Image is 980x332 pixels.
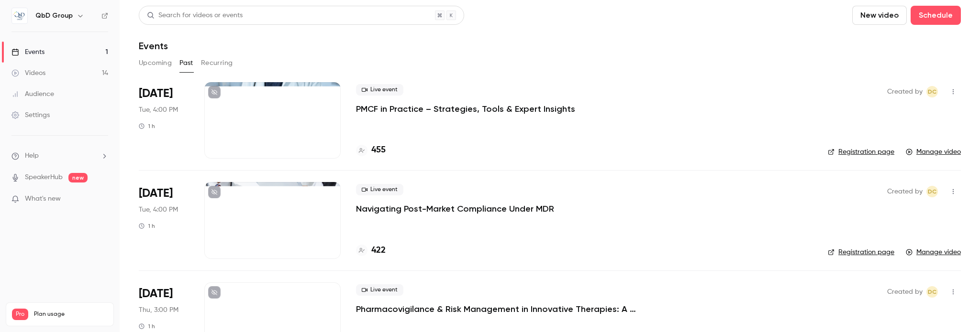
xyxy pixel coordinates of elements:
span: Thu, 3:00 PM [139,305,178,315]
span: Daniel Cubero [926,286,938,298]
span: DC [928,86,936,97]
div: Videos [11,68,45,78]
span: What's new [25,194,61,204]
a: 422 [356,244,386,257]
iframe: Noticeable Trigger [97,195,108,203]
span: Live event [356,84,403,96]
button: Recurring [201,55,233,71]
span: Created by [887,286,923,298]
span: Tue, 4:00 PM [139,205,178,214]
li: help-dropdown-opener [11,151,108,161]
span: [DATE] [139,286,173,301]
a: PMCF in Practice – Strategies, Tools & Expert Insights [356,103,575,115]
h4: 455 [371,144,386,157]
h6: QbD Group [35,11,73,21]
img: QbD Group [12,8,27,23]
span: Tue, 4:00 PM [139,105,178,115]
button: New video [852,6,907,25]
span: Help [25,151,39,161]
a: Manage video [906,147,961,157]
span: [DATE] [139,186,173,201]
div: Sep 23 Tue, 4:00 PM (Europe/Madrid) [139,82,189,159]
div: 1 h [139,122,155,130]
div: Search for videos or events [147,11,243,21]
span: Live event [356,284,403,296]
span: Pro [12,309,28,320]
span: Daniel Cubero [926,86,938,97]
div: Audience [11,89,54,99]
div: 1 h [139,322,155,330]
button: Upcoming [139,55,172,71]
a: Manage video [906,247,961,257]
a: Registration page [828,147,894,157]
span: Plan usage [34,311,108,318]
a: Registration page [828,247,894,257]
button: Past [179,55,193,71]
span: Daniel Cubero [926,186,938,197]
span: [DATE] [139,86,173,101]
span: Created by [887,186,923,197]
h1: Events [139,40,168,52]
h4: 422 [371,244,386,257]
div: 1 h [139,222,155,230]
a: SpeakerHub [25,172,63,182]
span: Live event [356,184,403,195]
a: 455 [356,144,386,157]
span: Created by [887,86,923,97]
a: Navigating Post-Market Compliance Under MDR [356,203,554,214]
div: Events [11,47,45,57]
span: DC [928,286,936,298]
button: Schedule [911,6,961,25]
span: DC [928,186,936,197]
a: Pharmacovigilance & Risk Management in Innovative Therapies: A Challenge in Drug Safety [356,303,643,315]
div: Sep 9 Tue, 4:00 PM (Europe/Madrid) [139,182,189,258]
div: Settings [11,110,50,120]
span: new [68,173,88,182]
